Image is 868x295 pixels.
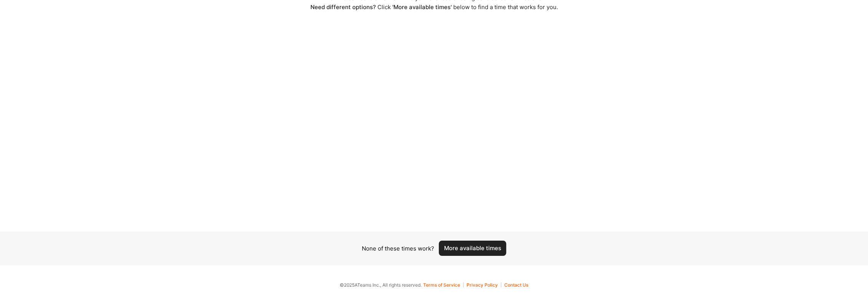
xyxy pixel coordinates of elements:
button: More available times [439,241,506,256]
span: 'More available times' [392,3,452,11]
span: © 2025 ATeams Inc., All rights reserved. [340,281,422,289]
span: Need different options? [310,3,376,11]
button: Terms of Service [423,282,464,287]
button: Privacy Policy [467,282,501,287]
div: None of these times work? [362,244,434,252]
button: Contact Us [504,282,528,287]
